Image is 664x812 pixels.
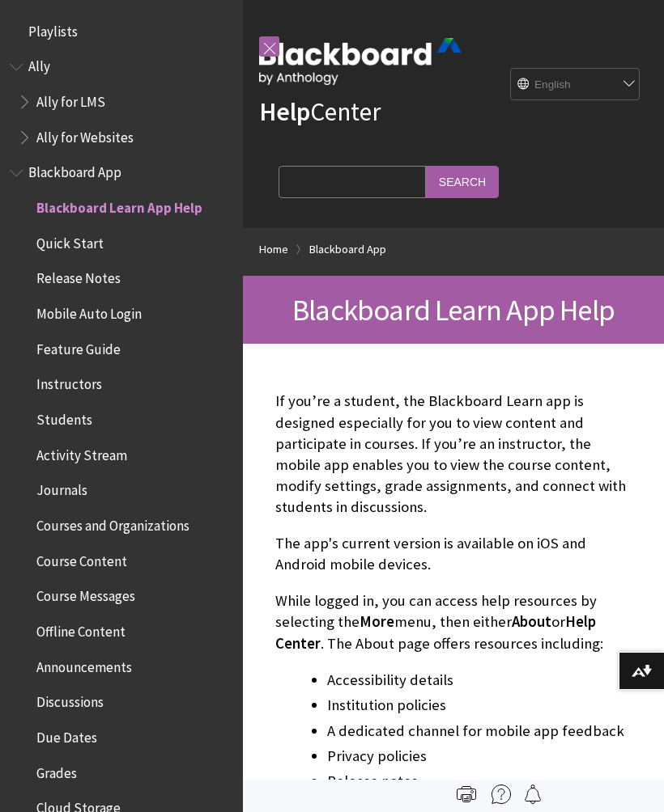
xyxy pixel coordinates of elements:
span: Playlists [28,18,78,40]
span: Course Messages [36,583,135,605]
span: Course Content [36,548,127,569]
img: Blackboard by Anthology [259,38,462,85]
span: Help Center [275,612,596,652]
li: Release notes [327,770,632,793]
span: Ally [28,53,50,75]
img: Follow this page [523,785,543,804]
span: Blackboard Learn App Help [36,194,202,216]
p: If you’re a student, the Blackboard Learn app is designed especially for you to view content and ... [275,391,632,518]
span: Feature Guide [36,336,121,357]
span: Offline Content [36,618,126,640]
span: Journals [36,477,87,499]
span: More [360,612,394,631]
span: Blackboard Learn App Help [292,291,615,328]
li: A dedicated channel for mobile app feedback [327,720,632,742]
img: Print [457,785,476,804]
span: Ally for Websites [36,124,134,146]
p: While logged in, you can access help resources by selecting the menu, then either or . The About ... [275,590,632,654]
li: Privacy policies [327,745,632,768]
span: Mobile Auto Login [36,300,142,322]
select: Site Language Selector [511,69,641,101]
span: Grades [36,759,77,781]
a: HelpCenter [259,95,381,128]
p: The app's current version is available on iOS and Android mobile devices. [275,533,632,575]
span: Blackboard App [28,159,121,181]
span: Instructors [36,371,102,393]
span: Announcements [36,653,132,675]
span: Students [36,406,92,428]
span: About [512,612,551,631]
span: Discussions [36,688,104,710]
span: Activity Stream [36,442,127,463]
span: Quick Start [36,230,104,252]
input: Search [426,166,499,197]
span: Release Notes [36,265,121,287]
nav: Book outline for Playlists [10,18,233,45]
a: Home [259,239,288,260]
a: Blackboard App [309,239,386,260]
nav: Book outline for Anthology Ally Help [10,53,233,151]
li: Accessibility details [327,669,632,691]
li: Institution policies [327,694,632,717]
span: Courses and Organizations [36,512,189,534]
span: Ally for LMS [36,88,105,110]
span: Due Dates [36,724,97,746]
img: More help [492,785,511,804]
strong: Help [259,95,310,128]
